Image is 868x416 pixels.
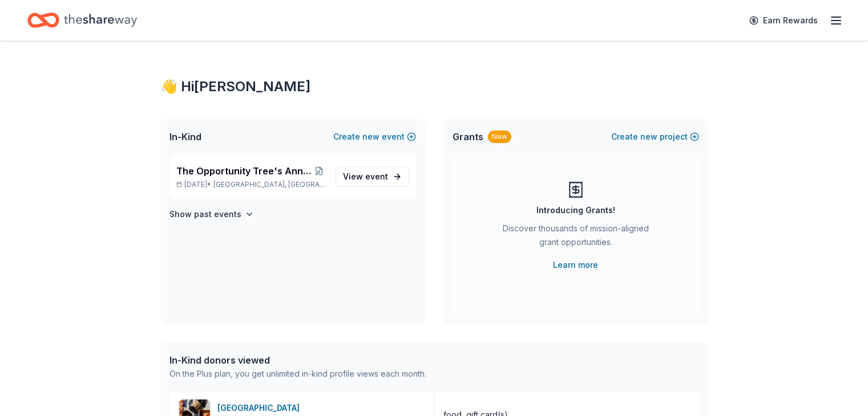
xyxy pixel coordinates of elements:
[176,164,312,178] span: The Opportunity Tree's Annual Autumn Soiree
[160,78,708,96] div: 👋 Hi [PERSON_NAME]
[169,353,426,367] div: In-Kind donors viewed
[365,172,388,181] span: event
[498,222,653,254] div: Discover thousands of mission-aligned grant opportunities.
[217,401,304,415] div: [GEOGRAPHIC_DATA]
[553,258,598,272] a: Learn more
[453,130,483,144] span: Grants
[333,130,416,144] button: Createnewevent
[536,203,615,217] div: Introducing Grants!
[176,180,326,189] p: [DATE] •
[27,7,137,34] a: Home
[343,170,388,183] span: View
[169,207,241,221] h4: Show past events
[169,207,254,221] button: Show past events
[213,180,326,189] span: [GEOGRAPHIC_DATA], [GEOGRAPHIC_DATA]
[488,130,511,143] div: New
[169,367,426,381] div: On the Plus plan, you get unlimited in-kind profile views each month.
[742,10,825,31] a: Earn Rewards
[640,130,657,144] span: new
[611,130,699,144] button: Createnewproject
[336,166,409,187] a: View event
[362,130,380,144] span: new
[169,130,201,144] span: In-Kind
